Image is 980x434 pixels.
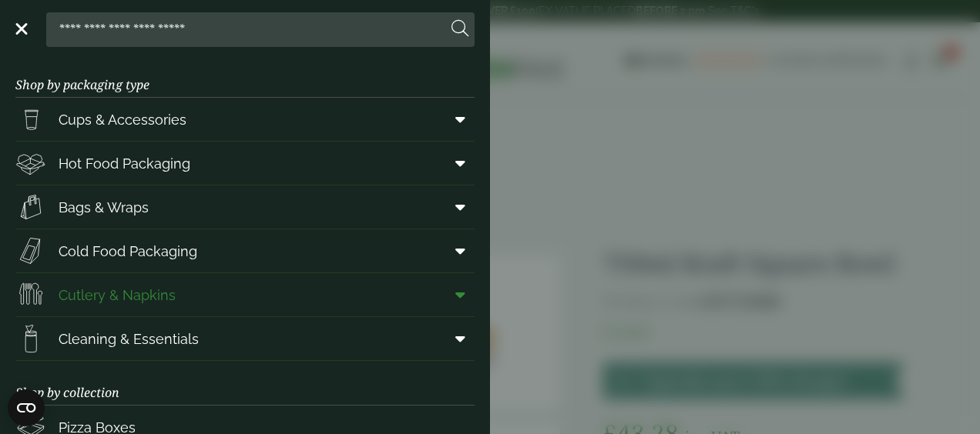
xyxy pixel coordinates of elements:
[8,389,45,426] button: Open CMP widget
[15,361,475,406] h3: Shop by collection
[15,317,475,360] a: Cleaning & Essentials
[15,235,46,266] img: Sandwich_box.svg
[15,192,46,222] img: Paper_carriers.svg
[59,109,186,130] span: Cups & Accessories
[15,279,46,310] img: Cutlery.svg
[15,104,46,135] img: PintNhalf_cup.svg
[59,329,199,349] span: Cleaning & Essentials
[15,229,475,272] a: Cold Food Packaging
[59,285,176,305] span: Cutlery & Napkins
[59,197,149,218] span: Bags & Wraps
[15,148,46,179] img: Deli_box.svg
[15,53,475,98] h3: Shop by packaging type
[15,142,475,185] a: Hot Food Packaging
[15,273,475,316] a: Cutlery & Napkins
[15,98,475,141] a: Cups & Accessories
[59,153,190,174] span: Hot Food Packaging
[15,185,475,229] a: Bags & Wraps
[59,241,197,262] span: Cold Food Packaging
[15,323,46,354] img: open-wipe.svg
